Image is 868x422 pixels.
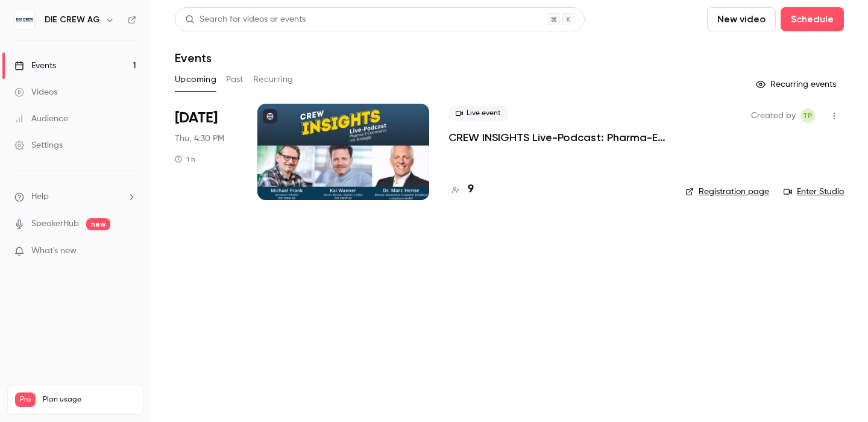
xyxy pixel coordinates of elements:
[175,133,224,145] span: Thu, 4:30 PM
[31,218,79,230] a: SpeakerHub
[31,191,49,203] span: Help
[45,14,100,26] h6: DIE CREW AG
[448,130,666,145] a: CREW INSIGHTS Live-Podcast: Pharma-E-Commerce mit Strategie
[86,218,110,230] span: new
[448,181,474,198] a: 9
[14,113,68,125] div: Audience
[226,70,244,89] button: Past
[175,154,195,164] div: 1 h
[781,7,844,31] button: Schedule
[15,392,36,407] span: Pro
[253,70,294,89] button: Recurring
[751,109,796,123] span: Created by
[14,60,56,72] div: Events
[14,139,63,151] div: Settings
[175,104,238,200] div: Sep 25 Thu, 4:30 PM (Europe/Berlin)
[14,86,57,98] div: Videos
[185,13,306,26] div: Search for videos or events
[43,395,136,405] span: Plan usage
[175,70,216,89] button: Upcoming
[15,10,34,30] img: DIE CREW AG
[800,109,815,123] span: Tamara Petric
[685,186,769,198] a: Registration page
[707,7,776,31] button: New video
[448,106,508,121] span: Live event
[175,51,212,65] h1: Events
[14,191,136,203] li: help-dropdown-opener
[784,186,844,198] a: Enter Studio
[468,181,474,198] h4: 9
[175,109,218,128] span: [DATE]
[750,75,844,94] button: Recurring events
[122,246,136,257] iframe: Noticeable Trigger
[803,109,813,123] span: TP
[31,245,77,257] span: What's new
